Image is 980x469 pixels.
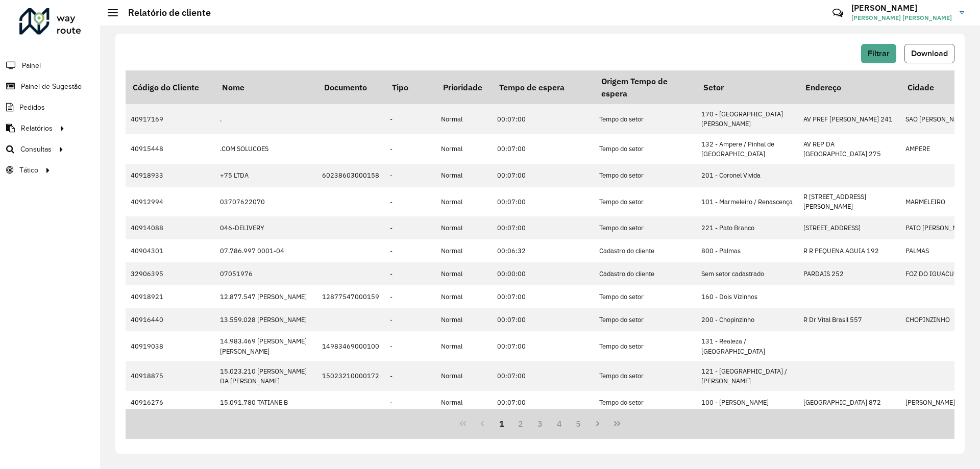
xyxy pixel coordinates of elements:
[385,70,436,104] th: Tipo
[492,262,594,285] td: 00:00:00
[492,104,594,134] td: 00:07:00
[798,104,900,134] td: AV PREF [PERSON_NAME] 241
[385,239,436,262] td: -
[798,134,900,164] td: AV REP DA [GEOGRAPHIC_DATA] 275
[215,361,317,391] td: 15.023.210 [PERSON_NAME] DA [PERSON_NAME]
[696,134,798,164] td: 132 - Ampere / Pinhal de [GEOGRAPHIC_DATA]
[607,414,627,433] button: Last Page
[851,3,952,13] h3: [PERSON_NAME]
[492,239,594,262] td: 00:06:32
[385,104,436,134] td: -
[594,134,696,164] td: Tempo do setor
[696,331,798,361] td: 131 - Realeza / [GEOGRAPHIC_DATA]
[696,164,798,187] td: 201 - Coronel Vivida
[126,285,215,308] td: 40918921
[594,187,696,216] td: Tempo do setor
[126,134,215,164] td: 40915448
[126,331,215,361] td: 40919038
[317,361,385,391] td: 15023210000172
[594,391,696,414] td: Tempo do setor
[594,216,696,239] td: Tempo do setor
[317,331,385,361] td: 14983469000100
[492,164,594,187] td: 00:07:00
[436,134,492,164] td: Normal
[492,70,594,104] th: Tempo de espera
[798,391,900,414] td: [GEOGRAPHIC_DATA] 872
[215,308,317,331] td: 13.559.028 [PERSON_NAME]
[492,216,594,239] td: 00:07:00
[22,60,41,71] span: Painel
[798,239,900,262] td: R R PEQUENA AGUIA 192
[385,216,436,239] td: -
[215,70,317,104] th: Nome
[492,134,594,164] td: 00:07:00
[798,262,900,285] td: PARDAIS 252
[126,262,215,285] td: 32906395
[126,187,215,216] td: 40912994
[215,239,317,262] td: 07.786.997 0001-04
[492,308,594,331] td: 00:07:00
[594,361,696,391] td: Tempo do setor
[436,262,492,285] td: Normal
[861,44,896,63] button: Filtrar
[550,414,569,433] button: 4
[436,308,492,331] td: Normal
[798,308,900,331] td: R Dr Vital Brasil 557
[798,70,900,104] th: Endereço
[594,104,696,134] td: Tempo do setor
[215,164,317,187] td: +75 LTDA
[215,104,317,134] td: .
[317,164,385,187] td: 60238603000158
[511,414,530,433] button: 2
[21,81,82,92] span: Painel de Sugestão
[798,187,900,216] td: R [STREET_ADDRESS][PERSON_NAME]
[827,2,849,24] a: Contato Rápido
[588,414,607,433] button: Next Page
[126,308,215,331] td: 40916440
[492,285,594,308] td: 00:07:00
[594,308,696,331] td: Tempo do setor
[436,331,492,361] td: Normal
[696,361,798,391] td: 121 - [GEOGRAPHIC_DATA] / [PERSON_NAME]
[851,13,952,22] span: [PERSON_NAME] [PERSON_NAME]
[385,331,436,361] td: -
[215,187,317,216] td: 03707622070
[436,187,492,216] td: Normal
[594,285,696,308] td: Tempo do setor
[594,70,696,104] th: Origem Tempo de espera
[126,104,215,134] td: 40917169
[317,285,385,308] td: 12877547000159
[492,414,511,433] button: 1
[436,164,492,187] td: Normal
[385,164,436,187] td: -
[215,216,317,239] td: 046-DELIVERY
[436,285,492,308] td: Normal
[19,102,45,113] span: Pedidos
[492,361,594,391] td: 00:07:00
[696,308,798,331] td: 200 - Chopinzinho
[126,391,215,414] td: 40916276
[904,44,954,63] button: Download
[594,239,696,262] td: Cadastro do cliente
[696,285,798,308] td: 160 - Dois Vizinhos
[215,134,317,164] td: .COM SOLUCOES
[530,414,550,433] button: 3
[385,187,436,216] td: -
[118,7,211,18] h2: Relatório de cliente
[696,187,798,216] td: 101 - Marmeleiro / Renascença
[696,216,798,239] td: 221 - Pato Branco
[594,331,696,361] td: Tempo do setor
[492,187,594,216] td: 00:07:00
[215,285,317,308] td: 12.877.547 [PERSON_NAME]
[126,164,215,187] td: 40918933
[696,262,798,285] td: Sem setor cadastrado
[385,134,436,164] td: -
[126,216,215,239] td: 40914088
[492,331,594,361] td: 00:07:00
[19,165,38,176] span: Tático
[126,361,215,391] td: 40918875
[594,164,696,187] td: Tempo do setor
[569,414,589,433] button: 5
[385,361,436,391] td: -
[436,70,492,104] th: Prioridade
